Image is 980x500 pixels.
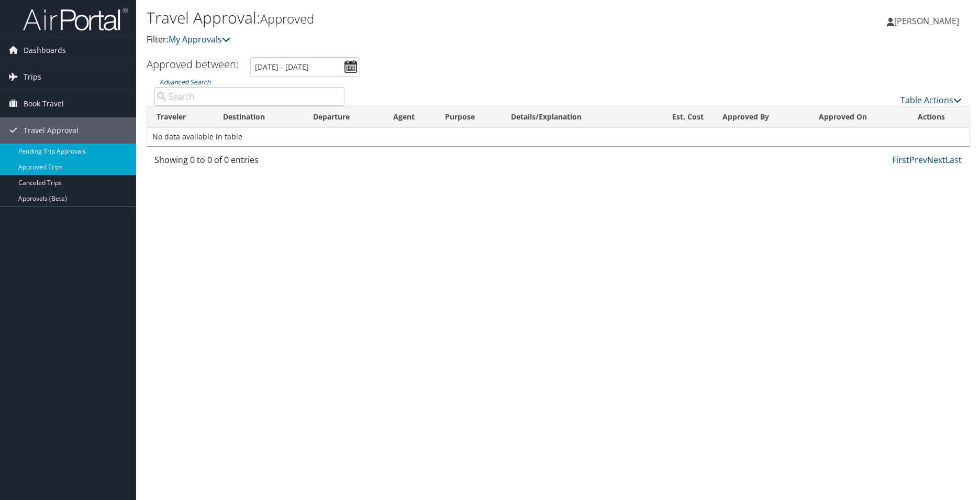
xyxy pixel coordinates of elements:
a: Prev [909,154,927,166]
th: Agent [384,107,436,127]
th: Actions [908,107,969,127]
p: Filter: [147,33,695,47]
span: Dashboards [24,37,66,63]
a: First [892,154,909,166]
th: Departure: activate to sort column ascending [304,107,384,127]
a: Last [945,154,962,166]
th: Details/Explanation [502,107,645,127]
a: [PERSON_NAME] [887,5,970,37]
th: Approved On: activate to sort column ascending [809,107,908,127]
span: Book Travel [24,91,64,117]
span: [PERSON_NAME] [894,15,959,27]
div: Showing 0 to 0 of 0 entries [154,154,344,171]
span: Trips [24,64,41,90]
th: Purpose [436,107,502,127]
th: Traveler: activate to sort column ascending [147,107,214,127]
th: Destination: activate to sort column ascending [214,107,303,127]
a: Table Actions [900,94,962,106]
th: Approved By: activate to sort column ascending [713,107,809,127]
a: Next [927,154,945,166]
a: My Approvals [169,34,230,45]
h1: Travel Approval: [147,7,695,29]
th: Est. Cost: activate to sort column ascending [645,107,713,127]
small: Approved [260,10,314,27]
img: airportal-logo.png [23,7,128,31]
span: Travel Approval [24,117,79,144]
td: No data available in table [147,127,969,146]
a: Advanced Search [160,78,210,86]
h3: Approved between: [147,57,239,71]
input: [DATE] - [DATE] [250,57,360,77]
input: Advanced Search [154,87,344,106]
